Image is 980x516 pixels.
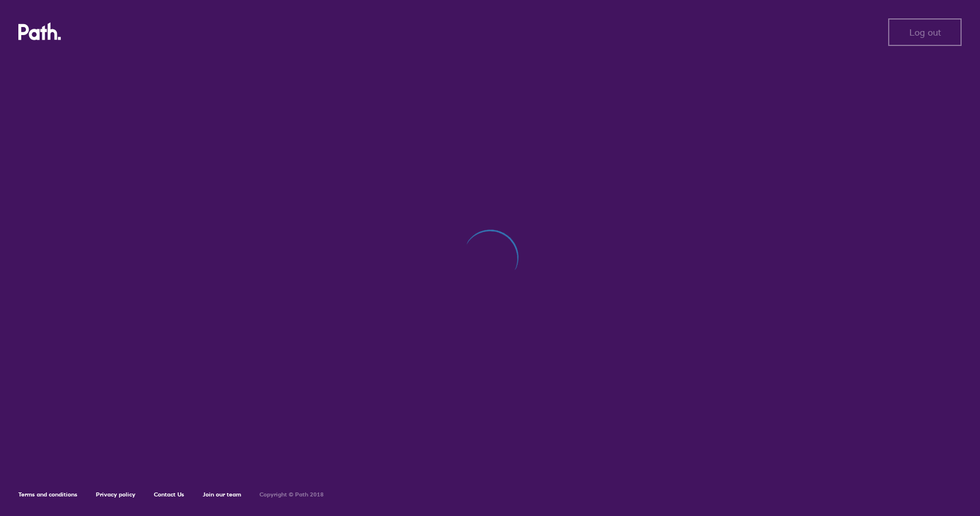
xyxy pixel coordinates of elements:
h6: Copyright © Path 2018 [259,491,324,498]
a: Privacy policy [96,491,135,498]
button: Log out [888,18,962,46]
a: Terms and conditions [18,491,78,498]
span: Log out [909,27,941,37]
a: Join our team [203,491,241,498]
a: Contact Us [154,491,184,498]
